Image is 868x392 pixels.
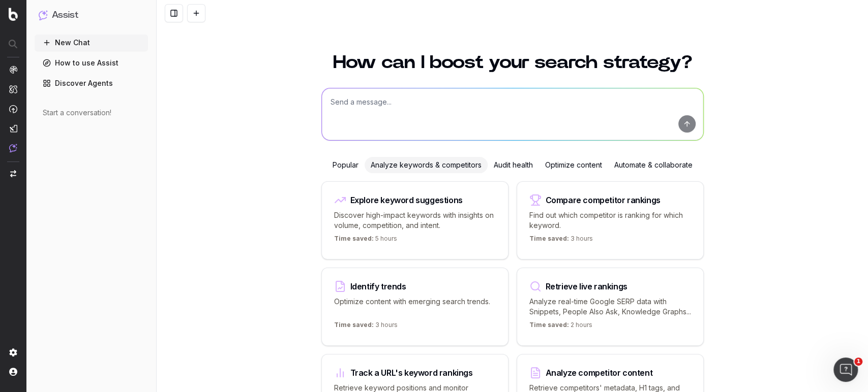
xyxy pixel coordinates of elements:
[9,368,17,376] img: My account
[334,235,397,247] p: 5 hours
[35,55,148,71] a: How to use Assist
[488,157,539,173] div: Audit health
[39,8,144,22] button: Assist
[350,196,463,204] div: Explore keyword suggestions
[546,196,661,204] div: Compare competitor rankings
[350,282,406,290] div: Identify trends
[334,321,398,333] p: 3 hours
[9,105,17,113] img: Activation
[365,157,488,173] div: Analyze keywords & competitors
[9,85,17,93] img: Intelligence
[9,8,18,21] img: Botify logo
[35,35,148,51] button: New Chat
[529,235,593,247] p: 3 hours
[350,369,473,377] div: Track a URL's keyword rankings
[9,66,17,74] img: Analytics
[9,124,17,133] img: Studio
[326,157,365,173] div: Popular
[9,348,17,356] img: Setting
[334,321,374,329] span: Time saved:
[546,369,653,377] div: Analyze competitor content
[546,282,627,290] div: Retrieve live rankings
[529,210,691,231] p: Find out which competitor is ranking for which keyword.
[9,144,17,152] img: Assist
[539,157,608,173] div: Optimize content
[334,297,496,317] p: Optimize content with emerging search trends.
[10,170,16,177] img: Switch project
[321,53,704,72] h1: How can I boost your search strategy?
[43,108,140,118] div: Start a conversation!
[334,235,374,242] span: Time saved:
[854,357,862,366] span: 1
[52,8,78,22] h1: Assist
[608,157,699,173] div: Automate & collaborate
[529,321,569,329] span: Time saved:
[35,75,148,91] a: Discover Agents
[529,297,691,317] p: Analyze real-time Google SERP data with Snippets, People Also Ask, Knowledge Graphs...
[529,235,569,242] span: Time saved:
[39,10,48,20] img: Assist
[529,321,592,333] p: 2 hours
[334,210,496,231] p: Discover high-impact keywords with insights on volume, competition, and intent.
[833,357,858,382] iframe: Intercom live chat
